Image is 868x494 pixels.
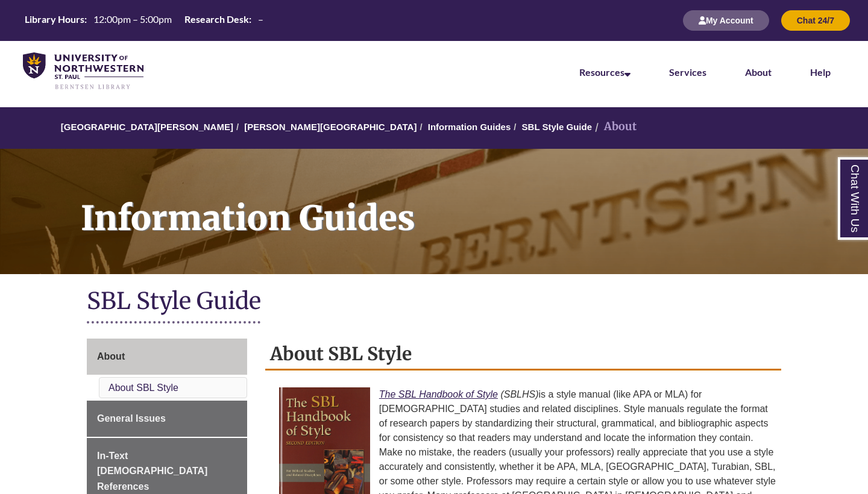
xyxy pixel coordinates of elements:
h1: Information Guides [68,149,868,258]
a: About [745,66,772,78]
a: [PERSON_NAME][GEOGRAPHIC_DATA] [244,122,417,132]
li: About [592,118,637,136]
a: Information Guides [428,122,511,132]
a: About [87,339,247,375]
a: About SBL Style [108,383,178,393]
a: My Account [683,15,769,25]
th: Library Hours: [20,13,89,26]
em: (SBLHS) [500,389,538,399]
a: Services [669,66,706,78]
a: Hours Today [20,13,268,29]
a: [GEOGRAPHIC_DATA][PERSON_NAME] [61,122,233,132]
table: Hours Today [20,13,268,28]
a: Resources [579,66,631,78]
span: General Issues [97,413,166,424]
button: Chat 24/7 [781,10,850,31]
span: 12:00pm – 5:00pm [93,13,172,25]
button: My Account [683,10,769,31]
th: Research Desk: [180,13,253,26]
h2: About SBL Style [265,339,782,370]
h1: SBL Style Guide [87,286,781,318]
a: General Issues [87,401,247,437]
a: The SBL Handbook of Style [379,389,498,399]
a: Chat 24/7 [781,15,850,25]
a: Help [810,66,831,78]
a: SBL Style Guide [522,122,592,132]
span: In-Text [DEMOGRAPHIC_DATA] References [97,451,207,492]
span: About [97,351,125,361]
span: – [258,13,263,25]
img: UNWSP Library Logo [23,52,143,90]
